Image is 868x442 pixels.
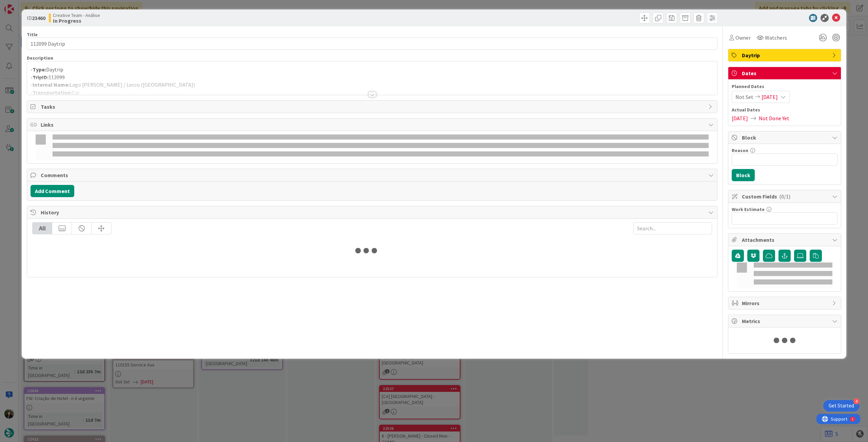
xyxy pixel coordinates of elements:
[33,66,46,73] strong: Type:
[762,93,778,101] span: [DATE]
[735,34,751,42] span: Owner
[732,147,748,153] label: Reason
[742,236,829,244] span: Attachments
[829,402,854,409] div: Get Started
[27,55,53,61] span: Description
[33,223,52,234] div: All
[779,193,790,200] span: ( 0/1 )
[732,114,748,122] span: [DATE]
[732,106,837,113] span: Actual Dates
[14,1,31,9] span: Support
[742,192,829,201] span: Custom Fields
[31,73,714,81] p: - 112099
[742,51,829,59] span: Daytrip
[31,185,74,197] button: Add Comment
[732,169,755,181] button: Block
[742,317,829,325] span: Metrics
[41,171,705,179] span: Comments
[732,83,837,90] span: Planned Dates
[27,38,717,50] input: type card name here...
[53,18,100,23] b: In Progress
[35,3,37,8] div: 1
[742,133,829,142] span: Block
[742,299,829,307] span: Mirrors
[735,93,753,101] span: Not Set
[853,398,860,404] div: 4
[633,222,712,234] input: Search...
[53,13,100,18] span: Creative Team - Análise
[765,34,787,42] span: Watchers
[41,208,705,216] span: History
[759,114,789,122] span: Not Done Yet
[31,66,714,73] p: - Daytrip
[742,69,829,77] span: Dates
[27,14,45,22] span: ID
[33,74,48,81] strong: TripID:
[32,15,45,21] b: 23460
[823,400,860,412] div: Open Get Started checklist, remaining modules: 4
[27,31,38,38] label: Title
[41,121,705,129] span: Links
[41,103,705,111] span: Tasks
[732,206,765,212] label: Work Estimate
